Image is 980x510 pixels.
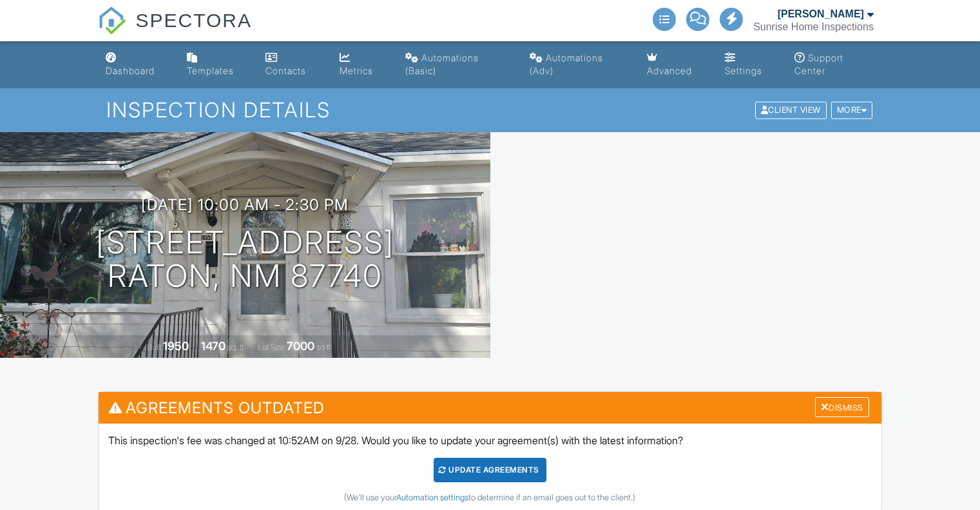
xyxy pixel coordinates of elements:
span: Built [147,342,161,352]
div: Update Agreements [434,458,546,482]
a: Automations (Basic) [400,46,514,83]
div: (We'll use your to determine if an email goes out to the client.) [108,493,872,503]
a: Dashboard [101,46,171,83]
div: Client View [755,102,827,119]
div: Templates [187,65,234,76]
div: Contacts [265,65,306,76]
div: Automations (Basic) [405,52,479,76]
a: Support Center [789,46,879,83]
div: Sunrise Home Inspections [753,21,874,34]
div: Dismiss [815,397,869,417]
div: Advanced [647,65,692,76]
img: The Best Home Inspection Software - Spectora [98,6,126,35]
span: SPECTORA [136,6,253,34]
a: Metrics [334,46,390,83]
h3: [DATE] 10:00 am - 2:30 pm [141,196,349,213]
div: Dashboard [106,65,155,76]
div: Metrics [340,65,373,76]
a: Automations (Advanced) [524,46,631,83]
a: SPECTORA [98,19,252,43]
a: Contacts [260,46,324,83]
div: Settings [725,65,762,76]
div: Automations (Adv) [530,52,603,76]
div: 7000 [287,339,314,353]
span: sq.ft. [316,342,332,352]
span: Lot Size [258,342,285,352]
a: Settings [720,46,779,83]
a: Client View [754,104,830,114]
h1: [STREET_ADDRESS] Raton, NM 87740 [96,226,394,294]
h1: Inspection Details [106,99,874,121]
a: Advanced [642,46,710,83]
a: Templates [182,46,251,83]
div: 1950 [163,339,189,353]
span: sq. ft. [227,342,245,352]
div: More [831,102,873,119]
a: Automation settings [396,493,468,502]
div: [PERSON_NAME] [778,8,864,21]
h3: Agreements Outdated [99,392,881,424]
div: Support Center [794,52,843,76]
div: 1470 [201,339,226,353]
